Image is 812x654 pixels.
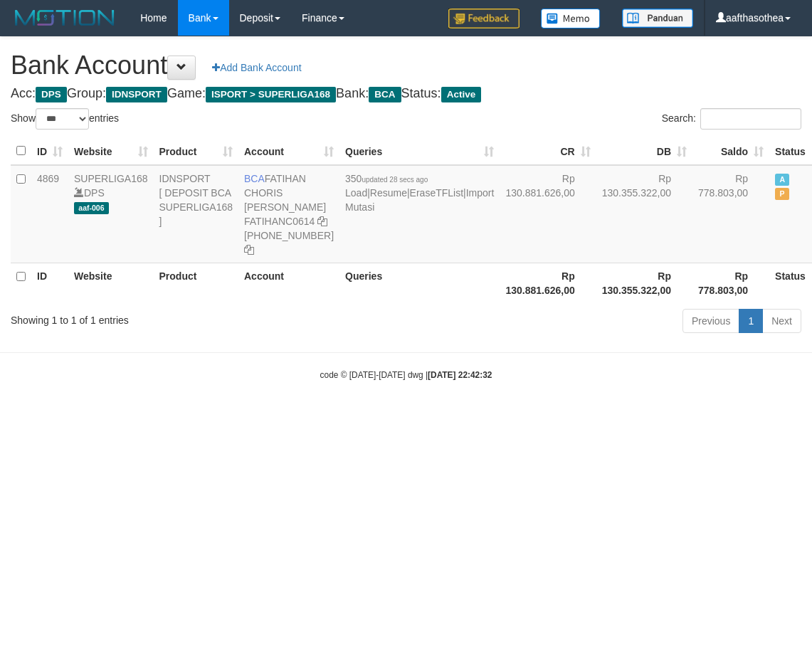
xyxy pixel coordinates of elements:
[244,244,254,255] a: Copy 4062281727 to clipboard
[238,137,339,165] th: Account: activate to sort column ascending
[11,307,327,327] div: Showing 1 to 1 of 1 entries
[370,187,407,199] a: Resume
[11,108,119,130] label: Show entries
[369,87,401,102] span: BCA
[428,370,492,380] strong: [DATE] 22:42:32
[345,173,428,184] span: 350
[36,87,67,102] span: DPS
[622,9,693,28] img: panduan.png
[106,87,167,102] span: IDNSPORT
[541,9,601,28] img: Button%20Memo.svg
[692,137,769,165] th: Saldo: activate to sort column ascending
[68,137,154,165] th: Website: activate to sort column ascending
[596,165,692,263] td: Rp 130.355.322,00
[692,263,769,303] th: Rp 778.803,00
[762,309,801,333] a: Next
[500,263,596,303] th: Rp 130.881.626,00
[500,137,596,165] th: CR: activate to sort column ascending
[345,173,494,213] span: | | |
[68,165,154,263] td: DPS
[206,87,336,102] span: ISPORT > SUPERLIGA168
[339,263,500,303] th: Queries
[11,51,801,80] h1: Bank Account
[68,263,154,303] th: Website
[448,9,520,28] img: Feedback.jpg
[500,165,596,263] td: Rp 130.881.626,00
[238,263,339,303] th: Account
[31,165,68,263] td: 4869
[154,263,239,303] th: Product
[775,174,789,186] span: Active
[154,165,239,263] td: IDNSPORT [ DEPOSIT BCA SUPERLIGA168 ]
[700,108,801,130] input: Search:
[441,87,482,102] span: Active
[31,137,68,165] th: ID: activate to sort column ascending
[11,7,119,28] img: MOTION_logo.png
[317,216,327,227] a: Copy FATIHANC0614 to clipboard
[596,263,692,303] th: Rp 130.355.322,00
[739,309,763,333] a: 1
[345,187,367,199] a: Load
[682,309,739,333] a: Previous
[775,188,789,200] span: Paused
[410,187,463,199] a: EraseTFList
[74,173,148,184] a: SUPERLIGA168
[769,263,811,303] th: Status
[31,263,68,303] th: ID
[345,187,494,213] a: Import Mutasi
[238,165,339,263] td: FATIHAN CHORIS [PERSON_NAME] [PHONE_NUMBER]
[36,108,89,130] select: Showentries
[339,137,500,165] th: Queries: activate to sort column ascending
[596,137,692,165] th: DB: activate to sort column ascending
[154,137,239,165] th: Product: activate to sort column ascending
[769,137,811,165] th: Status
[362,176,428,184] span: updated 28 secs ago
[11,87,801,101] h4: Acc: Group: Game: Bank: Status:
[244,173,265,184] span: BCA
[244,216,315,227] a: FATIHANC0614
[203,56,310,80] a: Add Bank Account
[74,202,109,214] span: aaf-006
[320,370,492,380] small: code © [DATE]-[DATE] dwg |
[662,108,801,130] label: Search:
[692,165,769,263] td: Rp 778.803,00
